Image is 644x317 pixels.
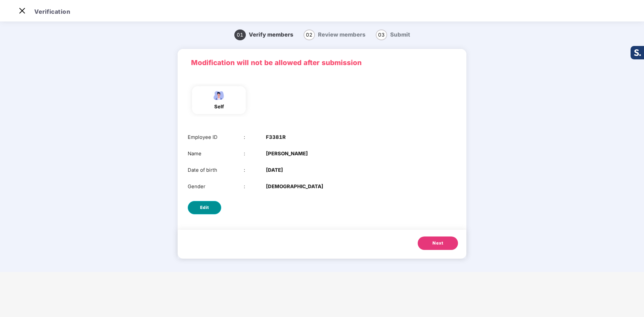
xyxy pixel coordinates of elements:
[390,31,410,38] span: Submit
[318,31,366,38] span: Review members
[211,90,227,101] img: svg+xml;base64,PHN2ZyBpZD0iRW1wbG95ZWVfbWFsZSIgeG1sbnM9Imh0dHA6Ly93d3cudzMub3JnLzIwMDAvc3ZnIiB3aW...
[418,236,458,250] button: Next
[249,31,293,38] span: Verify members
[432,240,443,247] span: Next
[244,134,266,141] div: :
[244,166,266,174] div: :
[188,150,244,158] div: Name
[211,103,227,111] div: self
[188,134,244,141] div: Employee ID
[188,183,244,191] div: Gender
[244,183,266,191] div: :
[266,183,323,191] b: [DEMOGRAPHIC_DATA]
[266,134,286,141] b: F3381R
[376,30,387,40] span: 03
[234,30,246,40] span: 01
[200,204,209,211] span: Edit
[266,166,283,174] b: [DATE]
[191,57,453,68] p: Modification will not be allowed after submission
[304,30,315,40] span: 02
[188,166,244,174] div: Date of birth
[266,150,308,158] b: [PERSON_NAME]
[188,201,221,214] button: Edit
[244,150,266,158] div: :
